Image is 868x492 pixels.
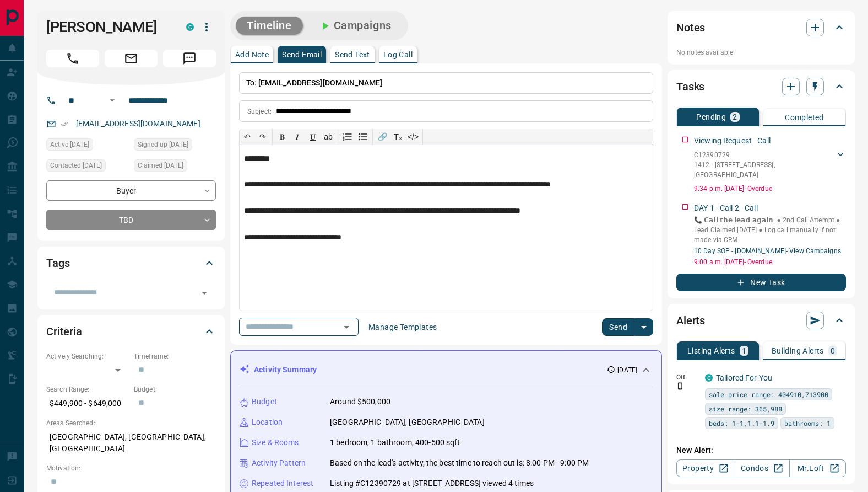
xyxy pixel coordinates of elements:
[247,106,272,116] p: Subject:
[282,51,322,58] p: Send Email
[355,129,371,145] button: Bullet list
[676,307,846,334] div: Alerts
[330,437,460,448] p: 1 bedroom, 1 bathroom, 400-500 sqft
[252,457,306,469] p: Activity Pattern
[676,312,705,329] h2: Alerts
[46,428,216,458] p: [GEOGRAPHIC_DATA], [GEOGRAPHIC_DATA], [GEOGRAPHIC_DATA]
[46,18,170,36] h1: [PERSON_NAME]
[236,17,303,35] button: Timeline
[705,374,713,382] div: condos.ca
[602,318,634,336] button: Send
[390,129,405,145] button: T̲ₓ
[254,364,317,376] p: Activity Summary
[694,150,835,160] p: C12390729
[335,51,370,58] p: Send Text
[789,459,846,477] a: Mr.Loft
[362,318,443,336] button: Manage Templates
[252,416,283,428] p: Location
[676,78,704,95] h2: Tasks
[330,457,589,469] p: Based on the lead's activity, the best time to reach out is: 8:00 PM - 9:00 PM
[383,51,413,58] p: Log Call
[252,478,313,489] p: Repeated Interest
[696,113,726,121] p: Pending
[330,416,485,428] p: [GEOGRAPHIC_DATA], [GEOGRAPHIC_DATA]
[340,129,355,145] button: Numbered list
[50,139,89,150] span: Active [DATE]
[134,159,216,175] div: Sun Sep 14 2025
[676,19,705,36] h2: Notes
[709,403,782,414] span: size range: 365,988
[46,318,216,345] div: Criteria
[46,50,99,67] span: Call
[274,129,290,145] button: 𝐁
[694,247,841,255] a: 10 Day SOP - [DOMAIN_NAME]- View Campaigns
[694,202,758,214] p: DAY 1 - Call 2 - Call
[46,159,128,175] div: Mon Sep 15 2025
[330,478,534,489] p: Listing #C12390729 at [STREET_ADDRESS] viewed 4 times
[694,184,846,194] p: 9:34 p.m. [DATE] - Overdue
[305,129,321,145] button: 𝐔
[197,285,212,301] button: Open
[258,78,383,87] span: [EMAIL_ADDRESS][DOMAIN_NAME]
[46,210,216,230] div: TBD
[676,372,698,382] p: Off
[676,73,846,100] div: Tasks
[716,373,772,382] a: Tailored For You
[375,129,390,145] button: 🔗
[252,437,299,448] p: Size & Rooms
[694,257,846,267] p: 9:00 a.m. [DATE] - Overdue
[676,459,733,477] a: Property
[240,360,653,380] div: Activity Summary[DATE]
[784,418,831,429] span: bathrooms: 1
[676,47,846,57] p: No notes available
[694,148,846,182] div: C123907291412 - [STREET_ADDRESS],[GEOGRAPHIC_DATA]
[46,180,216,201] div: Buyer
[46,250,216,276] div: Tags
[617,365,637,375] p: [DATE]
[240,129,255,145] button: ↶
[134,351,216,361] p: Timeframe:
[687,347,735,355] p: Listing Alerts
[46,254,69,272] h2: Tags
[46,138,128,154] div: Sun Sep 14 2025
[733,459,789,477] a: Condos
[138,160,183,171] span: Claimed [DATE]
[676,445,846,456] p: New Alert:
[676,274,846,291] button: New Task
[339,319,354,335] button: Open
[694,215,846,245] p: 📞 𝗖𝗮𝗹𝗹 𝘁𝗵𝗲 𝗹𝗲𝗮𝗱 𝗮𝗴𝗮𝗶𝗻. ● 2nd Call Attempt ● Lead Claimed [DATE] ‎● Log call manually if not made ...
[676,382,684,390] svg: Push Notification Only
[134,138,216,154] div: Sun Sep 14 2025
[46,384,128,394] p: Search Range:
[105,50,158,67] span: Email
[733,113,737,121] p: 2
[742,347,746,355] p: 1
[46,463,216,473] p: Motivation:
[46,394,128,413] p: $449,900 - $649,000
[405,129,421,145] button: </>
[186,23,194,31] div: condos.ca
[46,351,128,361] p: Actively Searching:
[46,418,216,428] p: Areas Searched:
[138,139,188,150] span: Signed up [DATE]
[46,323,82,340] h2: Criteria
[290,129,305,145] button: 𝑰
[709,418,774,429] span: beds: 1-1,1.1-1.9
[255,129,270,145] button: ↷
[239,72,653,94] p: To:
[106,94,119,107] button: Open
[676,14,846,41] div: Notes
[330,396,390,408] p: Around $500,000
[709,389,828,400] span: sale price range: 404910,713900
[163,50,216,67] span: Message
[602,318,653,336] div: split button
[76,119,200,128] a: [EMAIL_ADDRESS][DOMAIN_NAME]
[235,51,269,58] p: Add Note
[694,160,835,180] p: 1412 - [STREET_ADDRESS] , [GEOGRAPHIC_DATA]
[50,160,102,171] span: Contacted [DATE]
[831,347,835,355] p: 0
[772,347,824,355] p: Building Alerts
[134,384,216,394] p: Budget:
[252,396,277,408] p: Budget
[61,120,68,128] svg: Email Verified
